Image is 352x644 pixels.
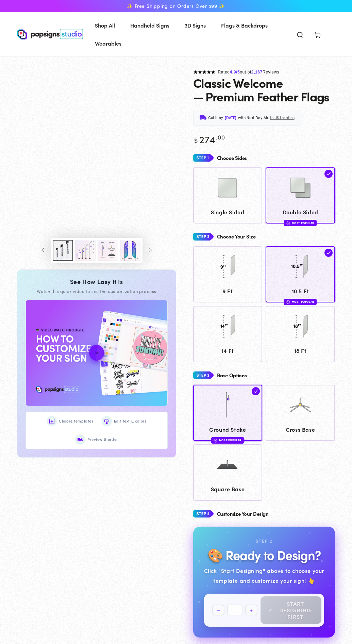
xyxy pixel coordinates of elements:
[266,306,335,362] a: 18 Ft 18 Ft
[217,234,256,240] h4: Choose Your Size
[49,419,54,424] img: Choose templates
[59,418,94,425] span: Choose templates
[75,240,96,261] button: Load image 2 in gallery view
[211,249,245,283] img: 9 Ft
[252,387,260,395] img: check.svg
[104,419,109,424] img: Edit text & colors
[98,240,118,261] button: Load image 3 in gallery view
[221,20,268,30] span: Flags & Backdrops
[193,132,225,146] bdi: 274
[193,385,263,441] a: Ground Stake Ground Stake Most Popular
[143,243,157,258] button: Slide right
[95,38,121,48] span: Wearables
[211,437,244,444] div: Most Popular
[283,388,317,422] img: Cross Base
[251,70,263,75] span: 2,167
[214,438,217,443] img: fire.svg
[216,133,225,141] sup: .00
[114,418,147,425] span: Edit text & colors
[217,155,247,161] h4: Choose Sides
[26,278,168,285] div: See How Easy It Is
[17,69,176,263] media-gallery: Gallery Viewer
[218,70,280,75] span: Rated out of Reviews
[324,249,333,257] img: check.svg
[283,171,317,205] img: Double Sided
[196,207,259,217] span: Single Sided
[185,20,206,30] span: 3D Signs
[193,167,263,224] a: Single Sided Single Sided
[125,16,174,34] a: Handheld Signs
[283,309,317,343] img: 18 Ft
[269,425,332,434] span: Cross Base
[266,167,335,224] a: Double Sided Double Sided Most Popular
[196,484,259,494] span: Square Base
[287,221,290,226] img: fire.svg
[217,373,247,378] h4: Base Options
[284,299,317,305] div: Most Popular
[193,152,214,164] img: Step 1
[269,207,332,217] span: Double Sided
[193,444,263,500] a: Square Base Square Base
[193,246,263,302] a: 9 Ft 9 Ft
[95,20,115,30] span: Shop All
[230,70,236,75] span: 4.9
[196,346,259,356] span: 14 Ft
[193,369,214,382] img: Step 3
[87,436,118,443] span: Preview & order
[120,240,140,261] button: Load image 4 in gallery view
[211,388,245,422] img: Ground Stake
[196,425,259,434] span: Ground Stake
[193,306,263,362] a: 14 Ft 14 Ft
[196,286,259,296] span: 9 Ft
[217,511,269,517] h4: Customize Your Design
[26,300,167,406] button: How to Customize Your Design
[238,114,268,121] span: with Next Day Air
[193,508,214,520] img: Step 4
[211,309,245,343] img: 14 Ft
[53,240,73,261] button: Load image 1 in gallery view
[211,171,245,205] img: Single Sided
[204,566,324,585] div: Click "Start Designing" above to choose your template and customize your sign! 👆
[236,70,240,75] span: /5
[324,170,333,178] img: check.svg
[284,220,317,226] div: Most Popular
[193,76,335,103] h1: Classic Welcome — Premium Feather Flags
[17,29,83,39] img: Popsigns Studio
[266,385,335,441] a: Cross Base Cross Base
[90,16,120,34] a: Shop All
[127,3,225,9] span: ✨ Free Shipping on Orders Over $99 ✨
[216,16,273,34] a: Flags & Backdrops
[26,288,168,294] div: Watch this quick video to see the customization process
[180,16,211,34] a: 3D Signs
[193,230,214,243] img: Step 2
[256,538,272,545] div: Step 2
[269,286,332,296] span: 10.5 Ft
[207,548,320,562] h2: 🎨 Ready to Design?
[287,299,290,304] img: fire.svg
[291,27,309,42] summary: Search our site
[130,20,169,30] span: Handheld Signs
[283,249,317,283] img: 10.5 Ft
[269,346,332,356] span: 18 Ft
[90,34,127,52] a: Wearables
[225,114,236,121] span: [DATE]
[36,243,51,258] button: Slide left
[266,246,335,302] a: 10.5 Ft 10.5 Ft Most Popular
[78,437,83,442] img: Preview & order
[211,448,245,482] img: Square Base
[194,135,198,145] span: $
[270,114,295,121] span: to US Location
[208,114,223,121] span: Get it by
